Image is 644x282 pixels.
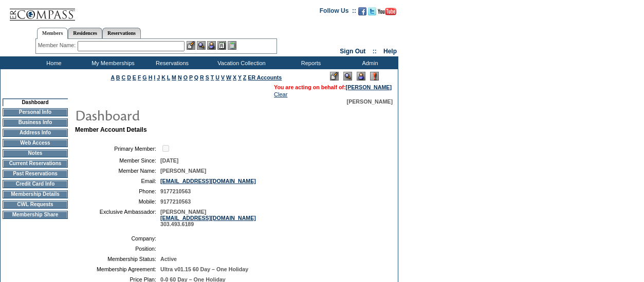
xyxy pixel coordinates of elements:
td: CWL Requests [3,200,68,209]
a: I [154,74,155,80]
a: C [121,74,125,80]
td: Follow Us :: [320,6,356,18]
a: W [226,74,231,80]
a: Follow us on Twitter [368,10,376,16]
img: b_edit.gif [187,41,195,50]
a: M [172,74,176,80]
a: [EMAIL_ADDRESS][DOMAIN_NAME] [160,178,256,184]
td: Member Name: [79,168,156,174]
a: O [183,74,188,80]
a: U [215,74,219,80]
a: S [206,74,209,80]
td: Home [23,56,82,69]
td: Vacation Collection [200,56,280,69]
td: My Memberships [82,56,141,69]
img: View [197,41,206,50]
a: G [142,74,146,80]
span: Ultra v01.15 60 Day – One Holiday [160,266,248,272]
td: Admin [339,56,398,69]
td: Personal Info [3,108,68,116]
a: H [149,74,153,80]
td: Past Reservations [3,170,68,178]
td: Membership Details [3,190,68,198]
a: Clear [274,91,287,97]
td: Membership Agreement: [79,266,156,272]
td: Reservations [141,56,200,69]
img: Follow us on Twitter [368,7,376,15]
a: D [127,74,131,80]
span: 9177210563 [160,188,191,194]
a: Y [238,74,242,80]
a: X [233,74,236,80]
div: Member Name: [38,41,78,50]
span: [PERSON_NAME] [160,168,206,174]
a: [PERSON_NAME] [346,84,392,90]
span: You are acting on behalf of: [274,84,392,90]
a: A [111,74,115,80]
td: Position: [79,246,156,252]
a: J [157,74,160,80]
a: Subscribe to our YouTube Channel [378,10,396,16]
td: Address Info [3,129,68,137]
img: Impersonate [207,41,216,50]
a: R [200,74,204,80]
a: F [138,74,141,80]
a: B [116,74,120,80]
td: Dashboard [3,98,68,106]
a: K [161,74,165,80]
td: Member Since: [79,157,156,164]
span: :: [373,48,377,55]
a: ER Accounts [248,74,282,80]
a: Residences [68,28,102,38]
td: Reports [280,56,339,69]
img: View Mode [343,72,352,80]
img: Subscribe to our YouTube Channel [378,8,396,15]
a: Reservations [102,28,141,38]
td: Web Access [3,139,68,147]
span: Active [160,256,177,262]
img: Edit Mode [330,72,339,80]
td: Company: [79,235,156,241]
a: L [167,74,170,80]
td: Current Reservations [3,159,68,168]
img: b_calculator.gif [228,41,236,50]
a: E [133,74,136,80]
a: T [211,74,214,80]
td: Business Info [3,118,68,127]
img: Impersonate [357,72,365,80]
b: Member Account Details [75,126,147,133]
span: 9177210563 [160,198,191,205]
a: Help [383,48,397,55]
img: Log Concern/Member Elevation [370,72,379,80]
img: Become our fan on Facebook [358,7,366,15]
span: [DATE] [160,157,178,164]
a: Members [37,28,68,39]
a: Become our fan on Facebook [358,10,366,16]
a: Q [194,74,198,80]
td: Credit Card Info [3,180,68,188]
img: Reservations [217,41,226,50]
a: [EMAIL_ADDRESS][DOMAIN_NAME] [160,215,256,221]
td: Mobile: [79,198,156,205]
a: Sign Out [340,48,365,55]
td: Email: [79,178,156,184]
span: [PERSON_NAME] [347,98,393,105]
a: V [221,74,225,80]
a: P [189,74,193,80]
a: Z [243,74,247,80]
td: Membership Status: [79,256,156,262]
a: N [178,74,182,80]
img: pgTtlDashboard.gif [75,105,280,125]
span: [PERSON_NAME] 303.493.6189 [160,209,256,227]
td: Exclusive Ambassador: [79,209,156,227]
td: Membership Share [3,211,68,219]
td: Phone: [79,188,156,194]
td: Notes [3,149,68,157]
td: Primary Member: [79,144,156,153]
